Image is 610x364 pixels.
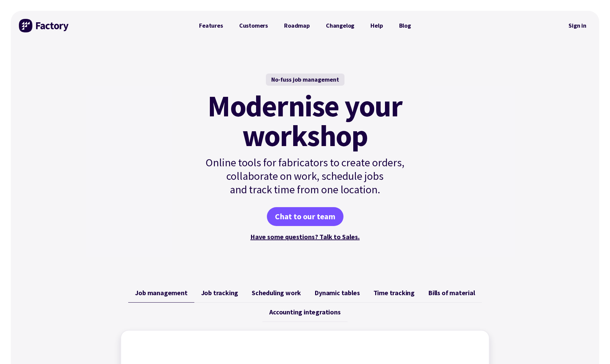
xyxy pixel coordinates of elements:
span: Bills of material [428,289,475,297]
span: Job management [135,289,187,297]
a: Features [191,19,231,32]
a: Customers [231,19,276,32]
img: Factory [19,19,70,32]
a: Roadmap [276,19,318,32]
span: Job tracking [201,289,239,297]
span: Dynamic tables [314,289,360,297]
a: Changelog [318,19,362,32]
nav: Secondary Navigation [564,18,591,33]
a: Chat to our team [267,207,343,226]
a: Help [362,19,391,32]
span: Time tracking [373,289,415,297]
a: Have some questions? Talk to Sales. [250,232,360,241]
nav: Primary Navigation [191,19,419,32]
span: Scheduling work [252,289,301,297]
a: Sign in [564,18,591,33]
span: Accounting integrations [269,308,340,316]
div: No-fuss job management [266,74,344,86]
a: Blog [391,19,419,32]
p: Online tools for fabricators to create orders, collaborate on work, schedule jobs and track time ... [191,156,419,196]
mark: Modernise your workshop [207,91,402,150]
